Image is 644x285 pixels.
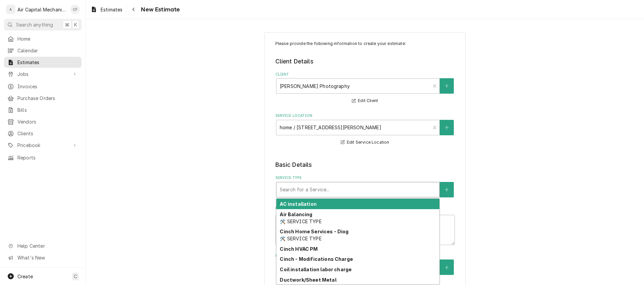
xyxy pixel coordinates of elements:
[17,118,78,125] span: Vendors
[445,187,449,192] svg: Create New Service
[17,274,33,279] span: Create
[4,128,82,139] a: Clients
[445,265,449,270] svg: Create New Equipment
[280,277,336,283] strong: Ductwork/Sheet Metal
[4,240,82,251] a: Go to Help Center
[280,267,352,272] strong: Coil installation labor charge
[440,259,454,275] button: Create New Equipment
[280,219,321,224] span: 🛠️ SERVICE TYPE
[280,246,318,252] strong: Cinch HVAC PM
[4,93,82,104] a: Purchase Orders
[4,57,82,68] a: Estimates
[17,59,78,66] span: Estimates
[440,182,454,197] button: Create New Service
[128,4,139,15] button: Navigate back
[4,152,82,163] a: Reports
[275,72,455,105] div: Client
[17,70,68,78] span: Jobs
[275,160,455,169] legend: Basic Details
[4,19,82,31] button: Search anything⌘K
[440,78,454,94] button: Create New Client
[17,242,77,249] span: Help Center
[275,253,455,258] label: Equipment
[4,81,82,92] a: Invoices
[280,229,348,234] strong: Cinch Home Services - Diog
[17,6,67,13] div: Air Capital Mechanical
[17,35,78,42] span: Home
[101,6,122,13] span: Estimates
[280,211,312,217] strong: Air Balancing
[280,236,321,241] span: 🛠️ SERVICE TYPE
[4,68,82,80] a: Go to Jobs
[275,113,455,146] div: Service Location
[4,116,82,127] a: Vendors
[4,104,82,115] a: Bills
[275,41,455,47] p: Please provide the following information to create your estimate:
[275,72,455,77] label: Client
[445,84,449,88] svg: Create New Client
[6,5,15,14] div: A
[275,205,455,211] label: Reason For Call
[17,130,78,137] span: Clients
[351,97,379,105] button: Edit Client
[17,142,68,149] span: Pricebook
[445,125,449,130] svg: Create New Location
[17,106,78,113] span: Bills
[17,254,77,261] span: What's New
[88,4,125,15] a: Estimates
[275,175,455,181] label: Service Type
[440,120,454,135] button: Create New Location
[17,47,78,54] span: Calendar
[74,273,77,280] span: C
[17,83,78,90] span: Invoices
[65,21,69,28] span: ⌘
[17,154,78,161] span: Reports
[4,33,82,44] a: Home
[280,256,353,262] strong: Cinch - Modifications Charge
[16,21,53,28] span: Search anything
[275,205,455,245] div: Reason For Call
[275,175,455,197] div: Service Type
[17,95,78,102] span: Purchase Orders
[4,140,82,151] a: Go to Pricebook
[139,5,180,14] span: New Estimate
[70,5,80,14] div: CF
[275,57,455,66] legend: Client Details
[340,138,390,147] button: Edit Service Location
[275,113,455,118] label: Service Location
[74,21,77,28] span: K
[4,45,82,56] a: Calendar
[70,5,80,14] div: Charles Faure's Avatar
[280,201,316,207] strong: AC installation
[4,252,82,263] a: Go to What's New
